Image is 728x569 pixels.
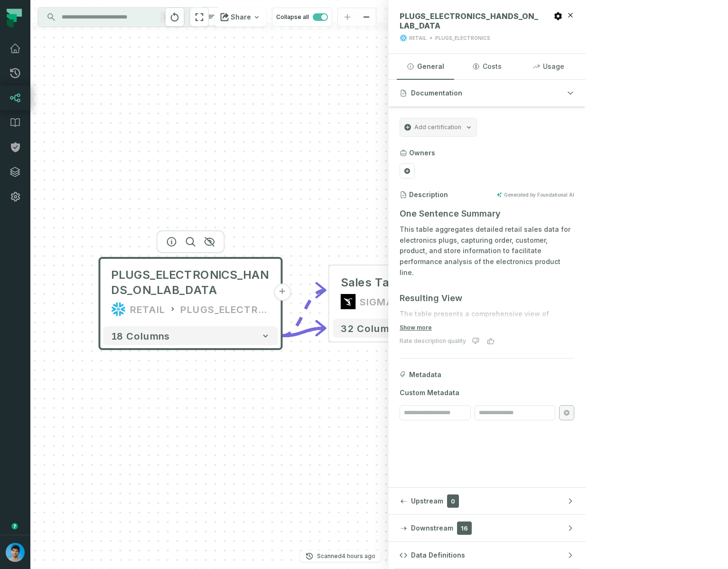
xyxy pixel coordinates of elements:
button: Data Definitions [388,542,586,569]
button: General [397,54,454,79]
button: zoom out [357,8,376,27]
span: 0 [447,494,459,508]
g: Edge from 68b7caa6197f19ca4d766b9699f5f048 to c256355ee4a312321c5cff94d4f963f8 [282,328,326,336]
div: PLUGS_ELECTRONICS [180,302,270,317]
button: Upstream0 [388,488,586,514]
div: RETAIL [409,35,427,42]
span: Downstream [411,523,453,533]
button: Documentation [388,80,586,106]
h3: One Sentence Summary [400,207,574,220]
p: This table aggregates detailed retail sales data for electronics plugs, capturing order, customer... [400,224,574,278]
h3: Resulting View [400,292,574,305]
relative-time: Sep 10, 2025, 12:02 PM GMT+3 [342,552,375,560]
div: SIGMA [360,294,394,309]
button: Add certification [400,118,477,137]
span: 32 columns [341,322,401,334]
div: RETAIL [130,302,165,317]
button: + [274,284,291,301]
span: Documentation [411,88,462,98]
p: Scanned [317,551,375,561]
span: PLUGS_ELECTRONICS_HANDS_ON_LAB_DATA [111,267,271,298]
span: Metadata [409,370,441,379]
h3: Owners [409,148,435,158]
button: Collapse all [272,8,332,27]
div: Rate description quality [400,337,466,345]
button: Scanned[DATE] 12:02:24 PM [300,550,381,562]
div: Sales Target [341,275,413,290]
span: 18 columns [111,330,170,341]
img: avatar of Omri Ildis [6,543,25,562]
span: PLUGS_ELECTRONICS_HANDS_ON_LAB_DATA [400,11,540,30]
button: Generated by Foundational AI [496,192,574,198]
g: Edge from 68b7caa6197f19ca4d766b9699f5f048 to c256355ee4a312321c5cff94d4f963f8 [282,290,326,336]
span: Add certification [414,123,461,131]
div: PLUGS_ELECTRONICS [435,35,490,42]
span: Data Definitions [411,550,465,560]
span: 16 [457,522,472,535]
button: Costs [458,54,515,79]
button: Usage [520,54,577,79]
div: Tooltip anchor [10,522,19,531]
button: Show more [400,324,432,332]
button: Downstream16 [388,515,586,541]
span: Custom Metadata [400,388,574,398]
h3: Description [409,190,448,199]
button: Share [215,8,266,27]
span: Upstream [411,496,443,506]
